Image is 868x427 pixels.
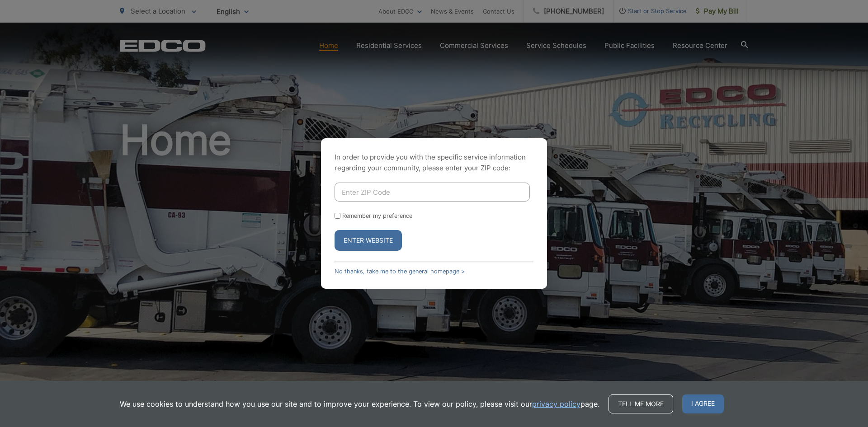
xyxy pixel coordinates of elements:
[609,394,673,413] a: Tell me more
[120,399,599,409] p: We use cookies to understand how you use our site and to improve your experience. To view our pol...
[682,394,724,413] span: I agree
[532,399,580,409] a: privacy policy
[335,152,533,174] p: In order to provide you with the specific service information regarding your community, please en...
[335,183,530,202] input: Enter ZIP Code
[335,230,402,251] button: Enter Website
[335,268,465,275] a: No thanks, take me to the general homepage >
[342,212,412,219] label: Remember my preference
